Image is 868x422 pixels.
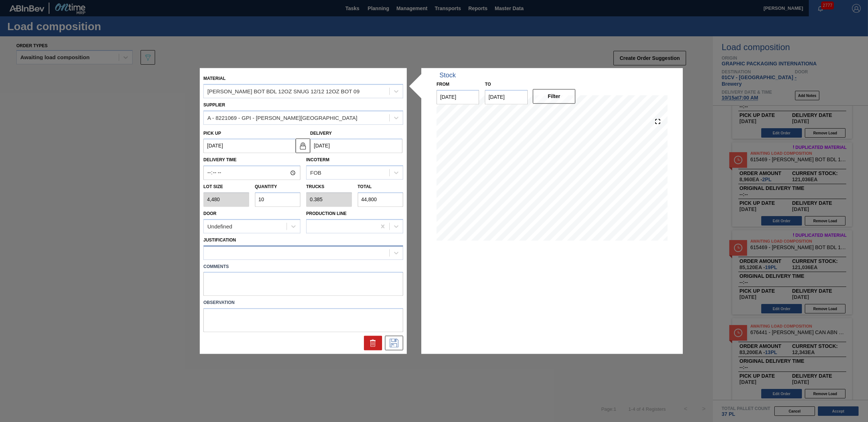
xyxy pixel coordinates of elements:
label: Delivery Time [203,155,300,166]
label: Material [203,76,226,81]
label: to [485,82,491,87]
label: Production Line [306,211,346,216]
div: Stock [439,72,456,79]
div: Delete Suggestion [364,336,382,350]
button: locked [296,138,310,153]
button: Filter [533,89,575,104]
input: mm/dd/yyyy [310,139,402,153]
div: [PERSON_NAME] BOT BDL 12OZ SNUG 12/12 12OZ BOT 09 [207,88,360,94]
label: Pick up [203,131,221,136]
div: Save Suggestion [385,336,403,350]
label: Door [203,211,216,216]
label: Justification [203,238,236,243]
label: Observation [203,298,403,308]
input: mm/dd/yyyy [485,90,527,104]
label: Delivery [310,131,332,136]
label: Comments [203,261,403,272]
label: Total [358,184,372,190]
label: From [437,82,449,87]
label: Incoterm [306,158,329,163]
label: Trucks [306,184,324,190]
input: mm/dd/yyyy [203,139,296,153]
div: FOB [310,170,321,176]
label: Lot size [203,182,249,192]
div: A - 8221069 - GPI - [PERSON_NAME][GEOGRAPHIC_DATA] [207,115,357,121]
div: Undefined [207,223,232,230]
img: locked [299,141,307,150]
label: Quantity [255,184,277,190]
label: Supplier [203,102,225,107]
input: mm/dd/yyyy [437,90,479,104]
